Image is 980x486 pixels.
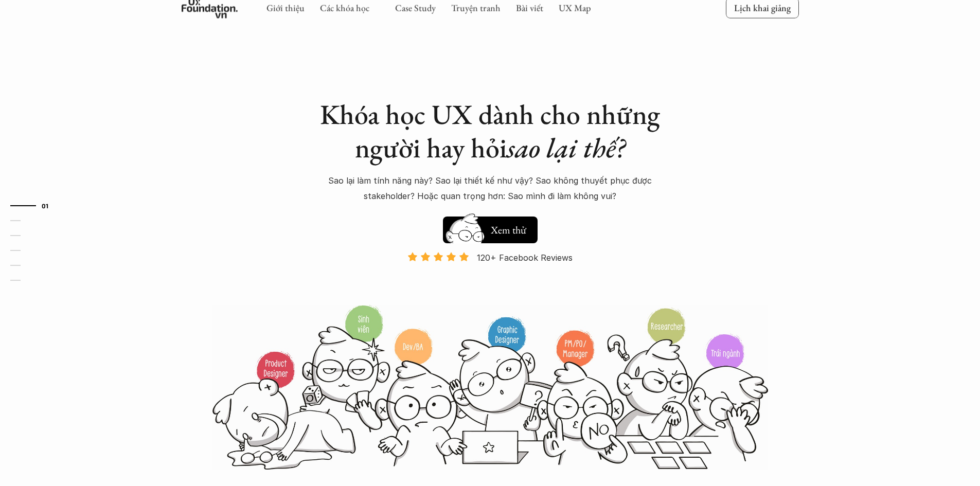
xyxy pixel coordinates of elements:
[266,2,305,14] a: Giới thiệu
[734,2,791,14] p: Lịch khai giảng
[516,2,543,14] a: Bài viết
[477,250,573,265] p: 120+ Facebook Reviews
[489,223,527,237] h5: Xem thử
[451,2,501,14] a: Truyện tranh
[310,98,670,165] h1: Khóa học UX dành cho những người hay hỏi
[10,200,59,212] a: 01
[320,2,369,14] a: Các khóa học
[443,211,538,243] a: Xem thử
[42,202,49,209] strong: 01
[507,130,625,166] em: sao lại thế?
[399,251,582,303] a: 120+ Facebook Reviews
[310,173,670,204] p: Sao lại làm tính năng này? Sao lại thiết kế như vậy? Sao không thuyết phục được stakeholder? Hoặc...
[559,2,591,14] a: UX Map
[395,2,436,14] a: Case Study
